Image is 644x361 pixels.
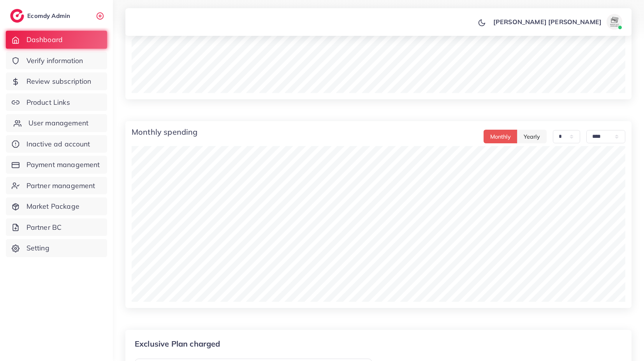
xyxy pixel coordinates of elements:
a: Market Package [6,197,107,215]
a: Partner BC [6,218,107,236]
span: Inactive ad account [26,139,90,149]
a: Product Links [6,93,107,111]
button: Monthly [484,130,517,143]
span: Setting [26,243,49,253]
span: Partner BC [26,222,62,232]
a: Review subscription [6,72,107,90]
span: Dashboard [26,35,63,45]
span: Payment management [26,160,100,170]
p: Exclusive Plan charged [135,339,372,349]
span: Market Package [26,201,79,211]
a: User management [6,114,107,132]
p: [PERSON_NAME] [PERSON_NAME] [493,17,602,26]
span: User management [28,118,88,128]
a: Verify information [6,52,107,70]
a: Dashboard [6,31,107,49]
span: Review subscription [26,76,91,86]
a: Payment management [6,156,107,174]
img: logo [10,9,24,23]
img: avatar [607,14,622,30]
button: Yearly [517,130,547,143]
h2: Ecomdy Admin [27,12,72,19]
a: Partner management [6,177,107,195]
a: Setting [6,239,107,257]
a: [PERSON_NAME] [PERSON_NAME]avatar [489,14,625,30]
h4: Monthly spending [132,127,198,137]
span: Partner management [26,181,95,191]
span: Verify information [26,56,83,66]
a: Inactive ad account [6,135,107,153]
span: Product Links [26,97,70,107]
a: logoEcomdy Admin [10,9,72,23]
